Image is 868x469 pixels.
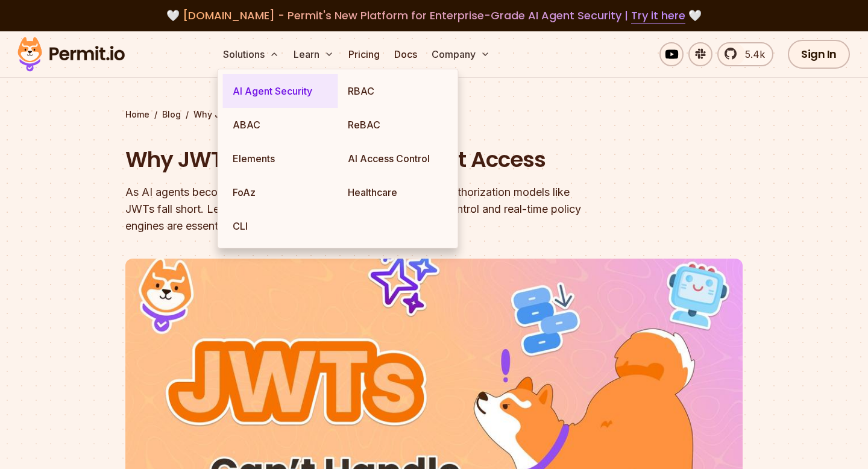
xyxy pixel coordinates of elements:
[289,42,339,66] button: Learn
[223,209,338,243] a: CLI
[125,184,588,234] div: As AI agents become central to modern applications, traditional authorization models like JWTs fa...
[788,40,850,69] a: Sign In
[738,47,765,61] span: 5.4k
[338,142,453,175] a: AI Access Control
[223,175,338,209] a: FoAz
[218,42,284,66] button: Solutions
[717,42,773,66] a: 5.4k
[338,175,453,209] a: Healthcare
[223,74,338,108] a: AI Agent Security
[125,109,743,121] div: / /
[125,145,588,175] h1: Why JWTs Can’t Handle AI Agent Access
[162,109,181,121] a: Blog
[389,42,422,66] a: Docs
[338,108,453,142] a: ReBAC
[12,34,130,75] img: Permit logo
[223,108,338,142] a: ABAC
[223,142,338,175] a: Elements
[427,42,495,66] button: Company
[338,74,453,108] a: RBAC
[125,109,149,121] a: Home
[183,8,685,23] span: [DOMAIN_NAME] - Permit's New Platform for Enterprise-Grade AI Agent Security |
[631,8,685,24] a: Try it here
[29,7,839,24] div: 🤍 🤍
[344,42,385,66] a: Pricing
